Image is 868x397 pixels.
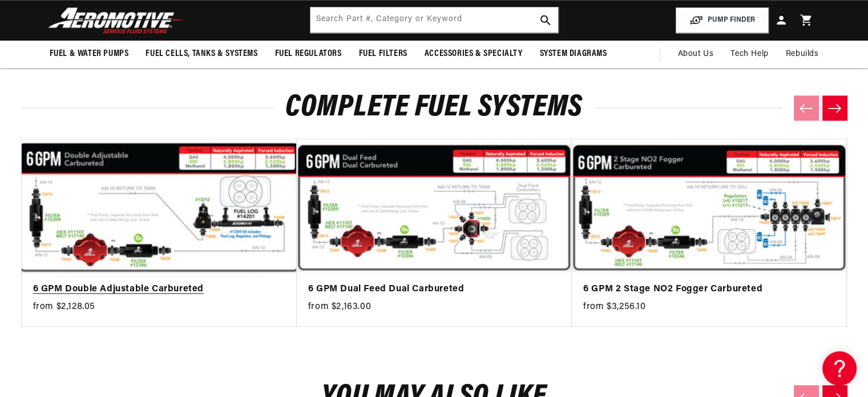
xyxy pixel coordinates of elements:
a: 6 GPM 2 Stage NO2 Fogger Carbureted [583,282,824,297]
button: search button [533,7,558,33]
summary: Tech Help [722,41,777,68]
span: Tech Help [730,48,768,61]
summary: Fuel Filters [350,41,416,67]
summary: Fuel Cells, Tanks & Systems [137,41,266,67]
a: 6 GPM Double Adjustable Carbureted [33,282,274,297]
ul: Slider [21,138,847,326]
span: Fuel & Water Pumps [50,48,129,60]
a: 6 GPM Dual Feed Dual Carbureted [308,282,549,297]
span: About Us [677,50,713,58]
span: Accessories & Specialty [425,48,523,60]
summary: Fuel Regulators [267,41,350,67]
span: Fuel Filters [359,48,407,60]
summary: Accessories & Specialty [416,41,531,67]
span: Fuel Cells, Tanks & Systems [146,48,257,60]
span: System Diagrams [540,48,607,60]
a: About Us [669,41,722,68]
summary: System Diagrams [531,41,616,67]
span: Fuel Regulators [275,48,342,60]
button: PUMP FINDER [676,7,769,33]
input: Search by Part Number, Category or Keyword [310,7,558,33]
span: Rebuilds [786,48,819,61]
summary: Rebuilds [777,41,827,68]
img: Aeromotive [45,7,188,34]
summary: Fuel & Water Pumps [41,41,138,67]
button: Previous slide [794,95,819,121]
button: Next slide [822,95,847,121]
h2: Complete Fuel Systems [21,94,847,121]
